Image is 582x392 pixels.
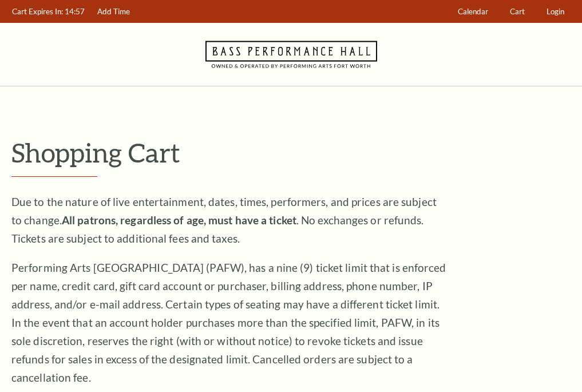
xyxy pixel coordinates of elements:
[92,1,136,23] a: Add Time
[12,7,63,16] span: Cart Expires In:
[541,1,570,23] a: Login
[11,259,446,387] p: Performing Arts [GEOGRAPHIC_DATA] (PAFW), has a nine (9) ticket limit that is enforced per name, ...
[458,7,488,16] span: Calendar
[11,138,571,167] p: Shopping Cart
[510,7,525,16] span: Cart
[505,1,530,23] a: Cart
[453,1,494,23] a: Calendar
[65,7,85,16] span: 14:57
[11,195,437,245] span: Due to the nature of live entertainment, dates, times, performers, and prices are subject to chan...
[62,213,296,227] strong: All patrons, regardless of age, must have a ticket
[547,7,564,16] span: Login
